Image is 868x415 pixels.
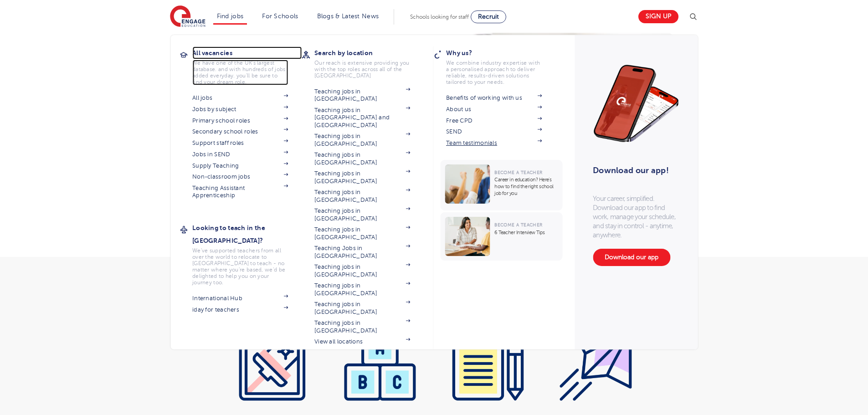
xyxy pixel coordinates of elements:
a: Teaching Jobs in [GEOGRAPHIC_DATA] [314,245,410,260]
a: Become a TeacherCareer in education? Here’s how to find the right school job for you [440,160,565,210]
a: Teaching jobs in [GEOGRAPHIC_DATA] [314,151,410,166]
a: Benefits of working with us [446,94,542,102]
a: Team testimonials [446,139,542,147]
span: Become a Teacher [494,170,542,175]
h3: Download our app! [593,160,675,180]
a: Teaching jobs in [GEOGRAPHIC_DATA] [314,226,410,241]
h3: Looking to teach in the [GEOGRAPHIC_DATA]? [192,221,302,247]
a: Teaching jobs in [GEOGRAPHIC_DATA] [314,207,410,222]
a: Download our app [593,249,670,266]
p: 6 Teacher Interview Tips [494,229,558,236]
a: SEND [446,128,542,135]
a: Jobs in SEND [192,151,288,158]
p: We have one of the UK's largest database. and with hundreds of jobs added everyday. you'll be sur... [192,60,288,85]
a: Why us?We combine industry expertise with a personalised approach to deliver reliable, results-dr... [446,46,555,85]
a: Teaching jobs in [GEOGRAPHIC_DATA] [314,263,410,278]
a: Supply Teaching [192,162,288,169]
h3: All vacancies [192,46,302,59]
a: Teaching jobs in [GEOGRAPHIC_DATA] [314,170,410,185]
p: Career in education? Here’s how to find the right school job for you [494,176,558,197]
p: Your career, simplified. Download our app to find work, manage your schedule, and stay in control... [593,194,679,240]
a: iday for teachers [192,306,288,313]
a: Teaching jobs in [GEOGRAPHIC_DATA] [314,319,410,334]
a: All jobs [192,94,288,102]
span: Become a Teacher [494,222,542,227]
span: Recruit [478,13,499,20]
p: Our reach is extensive providing you with the top roles across all of the [GEOGRAPHIC_DATA] [314,60,410,79]
a: Blogs & Latest News [317,13,379,20]
a: Teaching Assistant Apprenticeship [192,184,288,200]
a: All vacanciesWe have one of the UK's largest database. and with hundreds of jobs added everyday. ... [192,46,302,85]
a: Looking to teach in the [GEOGRAPHIC_DATA]?We've supported teachers from all over the world to rel... [192,221,302,286]
a: View all locations [314,338,410,345]
a: Teaching jobs in [GEOGRAPHIC_DATA] and [GEOGRAPHIC_DATA] [314,107,410,129]
span: Schools looking for staff [410,14,469,20]
a: Recruit [471,10,506,23]
a: Support staff roles [192,139,288,147]
p: We've supported teachers from all over the world to relocate to [GEOGRAPHIC_DATA] to teach - no m... [192,247,288,286]
a: About us [446,106,542,113]
a: Teaching jobs in [GEOGRAPHIC_DATA] [314,133,410,148]
a: Secondary school roles [192,128,288,135]
a: Primary school roles [192,117,288,124]
a: Teaching jobs in [GEOGRAPHIC_DATA] [314,189,410,204]
p: We combine industry expertise with a personalised approach to deliver reliable, results-driven so... [446,60,542,85]
a: Teaching jobs in [GEOGRAPHIC_DATA] [314,301,410,316]
a: Jobs by subject [192,106,288,113]
a: Become a Teacher6 Teacher Interview Tips [440,212,565,261]
a: Find jobs [217,13,244,20]
a: Search by locationOur reach is extensive providing you with the top roles across all of the [GEOG... [314,46,424,79]
a: Free CPD [446,117,542,124]
h3: Why us? [446,46,555,59]
a: Sign up [638,10,678,23]
a: Non-classroom jobs [192,173,288,180]
a: For Schools [262,13,298,20]
img: Engage Education [170,5,205,28]
a: Teaching jobs in [GEOGRAPHIC_DATA] [314,282,410,297]
a: International Hub [192,295,288,302]
h3: Search by location [314,46,424,59]
a: Teaching jobs in [GEOGRAPHIC_DATA] [314,88,410,103]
